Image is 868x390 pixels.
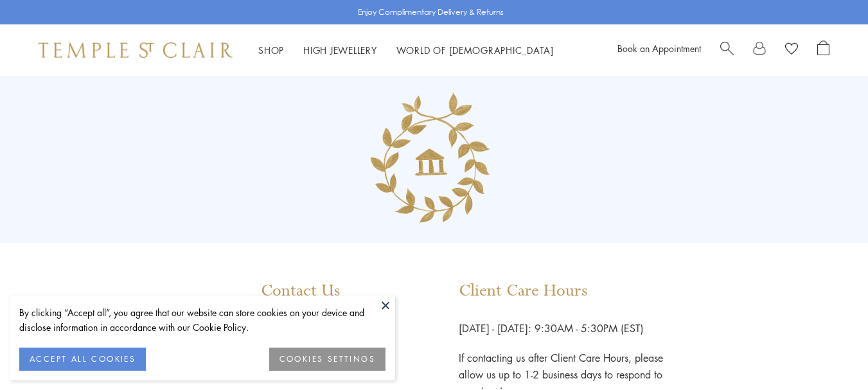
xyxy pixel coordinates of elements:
[804,330,855,377] iframe: Gorgias live chat messenger
[19,348,146,371] button: ACCEPT ALL COOKIES
[720,40,734,60] a: Search
[358,6,504,19] p: Enjoy Complimentary Delivery & Returns
[785,40,798,60] a: View Wishlist
[19,305,385,335] div: By clicking “Accept all”, you agree that our website can store cookies on your device and disclos...
[817,40,829,60] a: Open Shopping Bag
[229,281,404,301] p: Contact Us
[269,348,385,371] button: COOKIES SETTINGS
[396,44,554,57] a: World of [DEMOGRAPHIC_DATA]World of [DEMOGRAPHIC_DATA]
[39,42,233,58] img: Temple St. Clair
[258,42,554,58] nav: Main navigation
[303,44,377,57] a: High JewelleryHigh Jewellery
[258,44,284,57] a: ShopShop
[459,320,704,337] p: [DATE] - [DATE]: 9:30AM - 5:30PM (EST)
[459,281,704,301] p: Client Care Hours
[355,81,513,238] img: Group_135.png
[617,42,701,55] a: Book an Appointment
